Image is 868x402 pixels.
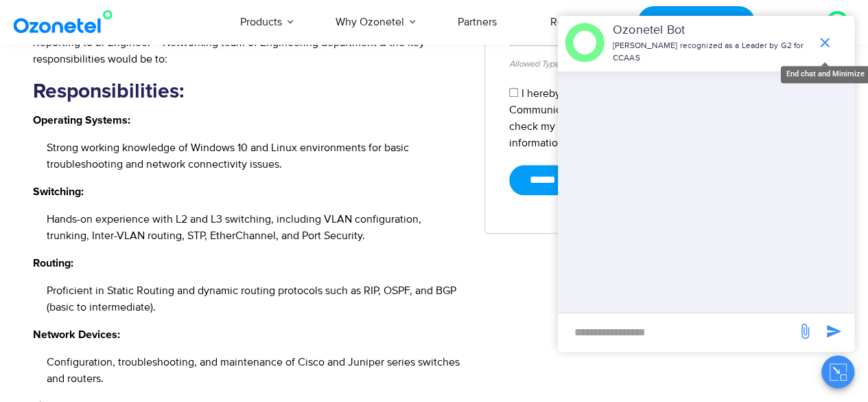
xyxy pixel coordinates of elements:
img: header [565,23,605,63]
span: send message [791,317,819,345]
span: end chat or minimize [811,29,838,56]
li: Hands-on experience with L2 and L3 switching, including VLAN configuration, trunking, Inter-VLAN ... [47,211,465,244]
div: new-msg-input [565,320,790,345]
strong: Switching: [33,186,84,197]
p: [PERSON_NAME] recognized as a Leader by G2 for CCAAS [613,40,810,65]
li: Strong working knowledge of Windows 10 and Linux environments for basic troubleshooting and netwo... [47,139,465,172]
small: Allowed Type(s): .pdf, .doc, .docx [509,58,629,69]
a: Request a Demo [637,6,755,38]
strong: Routing: [33,258,73,269]
strong: Operating Systems: [33,115,130,126]
p: Ozonetel Bot [613,21,810,40]
strong: Network Devices: [33,329,120,340]
strong: Responsibilities: [33,81,184,102]
p: Reporting to Sr Engineer – Networking team of Engineering department & the key responsibilities w... [33,34,465,67]
span: send message [820,317,847,345]
li: Proficient in Static Routing and dynamic routing protocols such as RIP, OSPF, and BGP (basic to i... [47,282,465,315]
li: Configuration, troubleshooting, and maintenance of Cisco and Juniper series switches and routers. [47,354,465,387]
button: Close chat [821,355,854,388]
